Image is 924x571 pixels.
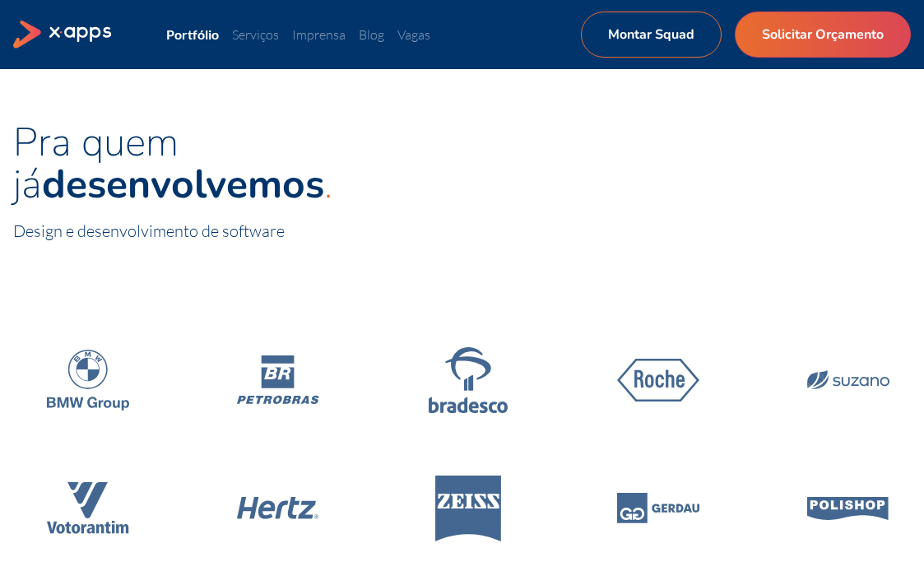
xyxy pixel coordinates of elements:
span: Pra quem já [13,115,324,211]
span: Design e desenvolvimento de software [13,221,285,241]
a: Imprensa [292,26,346,43]
a: Portfólio [166,26,219,42]
a: Blog [359,26,384,43]
a: Montar Squad [581,12,722,58]
strong: desenvolvemos [42,157,324,211]
a: Serviços [232,26,279,43]
a: Solicitar Orçamento [735,12,911,58]
a: Vagas [397,26,430,43]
